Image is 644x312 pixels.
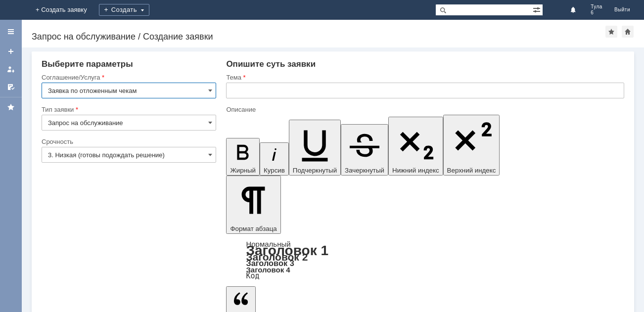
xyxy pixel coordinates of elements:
a: Код [246,271,259,280]
span: Жирный [230,167,256,174]
div: Срочность [42,138,214,145]
a: Заголовок 1 [246,243,328,258]
button: Нижний индекс [388,117,443,176]
button: Подчеркнутый [289,120,341,176]
button: Формат абзаца [226,176,280,234]
a: Мои заявки [3,61,19,77]
span: Опишите суть заявки [226,59,316,69]
a: Нормальный [246,240,290,248]
div: Добавить в избранное [605,26,617,38]
a: Заголовок 3 [246,259,294,267]
div: Описание [226,106,622,113]
a: Создать заявку [3,44,19,59]
button: Жирный [226,138,260,176]
span: Тула [591,4,602,10]
button: Верхний индекс [443,115,500,176]
button: Курсив [260,142,289,176]
div: Создать [99,4,149,16]
span: 6 [591,10,602,16]
div: Сделать домашней страницей [622,26,634,38]
span: Верхний индекс [447,167,496,174]
span: Выберите параметры [42,59,133,69]
span: Расширенный поиск [533,4,543,14]
div: Запрос на обслуживание / Создание заявки [32,32,605,42]
button: Зачеркнутый [341,124,388,176]
span: Нижний индекс [392,167,439,174]
a: Заголовок 4 [246,266,290,274]
div: Тема [226,74,622,81]
a: Мои согласования [3,79,19,95]
a: Заголовок 2 [246,251,308,263]
span: Курсив [264,167,285,174]
span: Зачеркнутый [345,167,384,174]
span: Формат абзаца [230,225,276,232]
span: Подчеркнутый [293,167,337,174]
div: Соглашение/Услуга [42,74,214,81]
div: Формат абзаца [226,241,624,279]
div: Тип заявки [42,106,214,113]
